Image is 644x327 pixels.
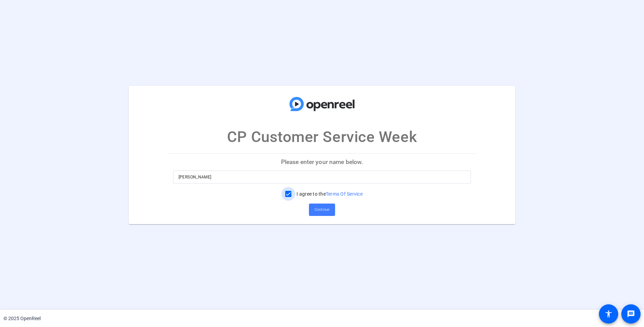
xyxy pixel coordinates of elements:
[627,310,635,318] mat-icon: message
[168,154,477,170] p: Please enter your name below.
[179,173,466,181] input: Enter your name
[309,204,335,216] button: Continue
[604,310,613,318] mat-icon: accessibility
[227,126,417,148] p: CP Customer Service Week
[295,190,363,197] label: I agree to the
[314,205,330,215] span: Continue
[288,92,356,115] img: company-logo
[326,191,363,197] a: Terms Of Service
[3,315,41,322] div: © 2025 OpenReel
